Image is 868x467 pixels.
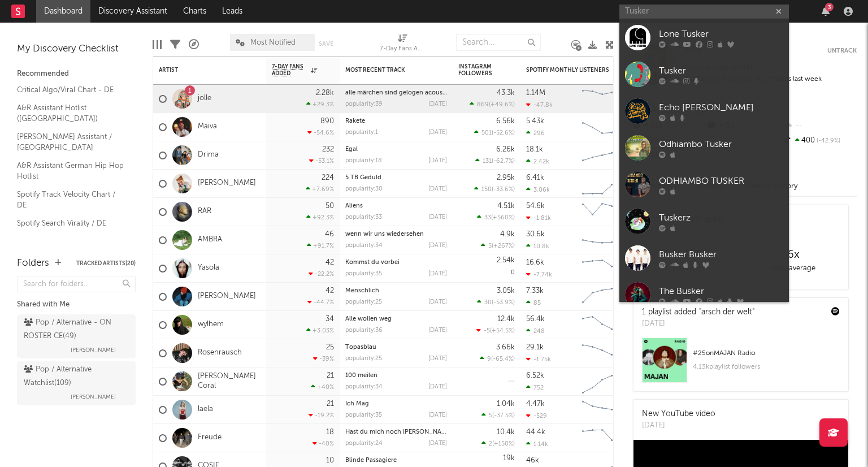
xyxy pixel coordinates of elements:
[526,315,545,323] div: 56.4k
[326,429,334,436] div: 18
[526,67,611,73] div: Spotify Monthly Listeners
[827,45,857,57] button: Untrack
[642,318,754,330] div: [DATE]
[345,429,455,435] a: Hast du mich noch [PERSON_NAME]?
[577,367,628,396] svg: Chart title
[782,119,857,133] div: --
[619,240,789,276] a: Busker Busker
[497,400,515,408] div: 1.04k
[494,441,513,447] span: +150 %
[24,316,126,343] div: Pop / Alternative - ON ROSTER CE ( 49 )
[493,187,513,193] span: -33.6 %
[526,174,544,181] div: 6.41k
[198,122,217,132] a: Maiva
[489,413,492,419] span: 5
[642,420,715,431] div: [DATE]
[474,185,515,193] div: ( )
[159,67,244,73] div: Artist
[345,373,377,379] a: 100 meilen
[477,299,515,306] div: ( )
[313,440,334,447] div: -40 %
[619,56,789,93] a: Tusker
[526,259,544,266] div: 16.6k
[526,158,549,165] div: 2.42k
[345,271,382,277] div: popularity: 35
[327,372,334,379] div: 21
[619,19,789,56] a: Lone Tusker
[500,231,515,238] div: 4.9k
[428,101,447,107] div: [DATE]
[345,401,369,407] a: Ich Mag
[526,243,549,250] div: 10.8k
[619,5,789,19] input: Search for artists
[309,412,334,419] div: -19.2 %
[526,344,544,351] div: 29.1k
[577,113,628,141] svg: Chart title
[526,129,545,137] div: 296
[526,327,545,335] div: 248
[198,320,224,330] a: wylhem
[345,260,400,266] a: Kommst du vorbei
[198,94,211,103] a: jolle
[345,299,382,305] div: popularity: 25
[345,129,378,136] div: popularity: 1
[503,455,515,462] div: 19k
[493,158,513,165] span: -62.7 %
[198,348,242,358] a: Rosenrausch
[71,390,116,404] span: [PERSON_NAME]
[484,328,490,334] span: -5
[526,214,551,222] div: -1.81k
[659,101,783,114] div: Echo [PERSON_NAME]
[481,187,492,193] span: 150
[71,343,116,357] span: [PERSON_NAME]
[483,158,492,165] span: 131
[345,440,383,447] div: popularity: 24
[345,231,424,237] a: wenn wir uns wiedersehen
[319,41,333,47] button: Save
[428,186,447,192] div: [DATE]
[309,270,334,278] div: -22.2 %
[526,384,544,391] div: 752
[345,344,376,351] a: Topasblau
[659,211,783,224] div: Tuskerz
[17,102,124,125] a: A&R Assistant Hotlist ([GEOGRAPHIC_DATA])
[577,396,628,424] svg: Chart title
[496,344,515,351] div: 3.66k
[325,231,334,238] div: 46
[493,300,513,306] span: -53.9 %
[325,259,334,266] div: 42
[345,316,392,322] a: Alle wollen weg
[322,146,334,153] div: 232
[497,89,515,97] div: 43.3k
[577,141,628,170] svg: Chart title
[17,188,124,211] a: Spotify Track Velocity Chart / DE
[198,179,256,188] a: [PERSON_NAME]
[477,102,489,108] span: 869
[659,137,783,151] div: Odhiambo Tusker
[198,207,211,217] a: RAR
[306,327,334,334] div: +3.03 %
[526,440,548,448] div: 1.14k
[659,248,783,261] div: Busker Busker
[526,356,551,363] div: -1.75k
[327,400,334,408] div: 21
[345,203,447,209] div: Aliens
[526,457,539,464] div: 46k
[474,129,515,136] div: ( )
[17,67,136,81] div: Recommended
[325,202,334,210] div: 50
[456,34,541,51] input: Search...
[345,90,447,96] div: alle märchen sind gelogen acoustic
[642,408,715,420] div: New YouTube video
[198,235,222,245] a: AMBRA
[642,306,754,318] div: 1 playlist added
[481,412,515,419] div: ( )
[345,412,382,418] div: popularity: 35
[782,133,857,148] div: 400
[526,412,547,420] div: -529
[825,3,834,11] div: 3
[313,355,334,362] div: -39 %
[526,400,545,408] div: 4.47k
[326,344,334,351] div: 25
[170,28,180,61] div: Filters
